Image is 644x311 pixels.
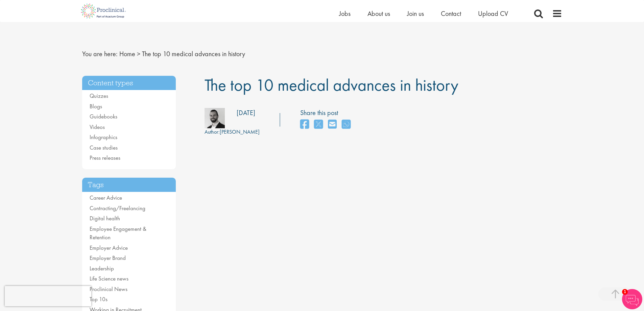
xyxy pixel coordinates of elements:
a: Upload CV [478,9,508,18]
a: Employer Brand [90,254,126,262]
span: You are here: [82,49,118,58]
a: Contracting/Freelancing [90,204,145,212]
a: Proclinical News [90,285,127,293]
span: > [137,49,140,58]
a: share on facebook [300,117,309,132]
span: Author: [205,128,220,135]
a: Join us [407,9,424,18]
a: breadcrumb link [119,49,135,58]
a: Blogs [90,103,102,110]
a: Leadership [90,265,114,272]
iframe: reCAPTCHA [5,286,91,306]
div: [DATE] [237,108,255,118]
a: About us [367,9,390,18]
a: share on whats app [342,117,351,132]
a: Digital health [90,215,120,222]
a: Life Science news [90,275,128,282]
a: Jobs [339,9,351,18]
a: Career Advice [90,194,122,201]
h3: Tags [82,178,176,192]
a: share on email [328,117,337,132]
a: Videos [90,123,105,131]
a: Top 10s [90,295,108,303]
a: share on twitter [314,117,323,132]
a: Contact [441,9,461,18]
a: Employee Engagement & Retention [90,225,146,241]
span: 1 [622,289,628,295]
span: The top 10 medical advances in history [205,74,458,96]
label: Share this post [300,108,354,118]
img: Chatbot [622,289,642,309]
a: Employer Advice [90,244,128,251]
a: Guidebooks [90,113,117,120]
a: Press releases [90,154,120,161]
img: 76d2c18e-6ce3-4617-eefd-08d5a473185b [205,108,225,128]
div: [PERSON_NAME] [205,128,260,136]
a: Infographics [90,133,117,141]
a: Case studies [90,144,118,151]
h3: Content types [82,76,176,90]
span: The top 10 medical advances in history [142,49,245,58]
a: Quizzes [90,92,108,99]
